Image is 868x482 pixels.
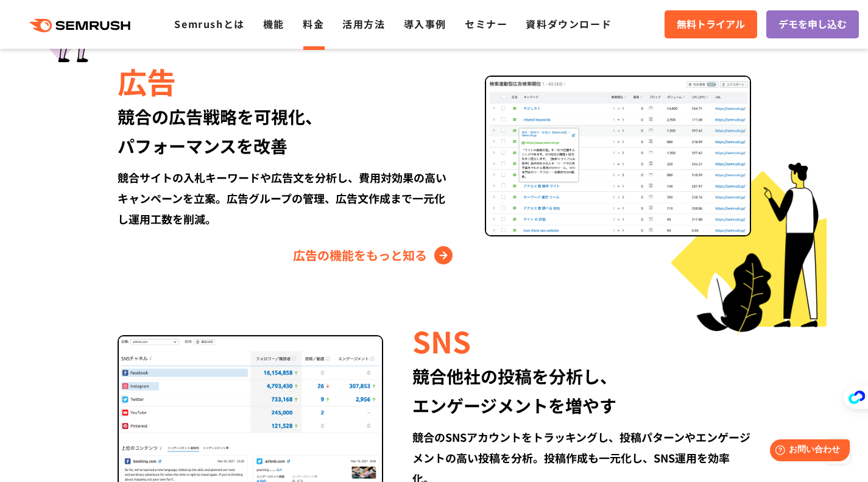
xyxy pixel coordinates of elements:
div: 競合の広告戦略を可視化、 パフォーマンスを改善 [118,102,456,160]
div: 競合サイトの入札キーワードや広告文を分析し、費用対効果の高いキャンペーンを立案。広告グループの管理、広告文作成まで一元化し運用工数を削減。 [118,167,456,229]
iframe: Help widget launcher [760,434,855,469]
div: 競合他社の投稿を分析し、 エンゲージメントを増やす [412,361,750,420]
a: 活用方法 [342,16,385,31]
a: Semrushとは [174,16,244,31]
a: 料金 [303,16,324,31]
a: 無料トライアル [665,10,757,38]
div: SNS [412,320,750,361]
a: セミナー [465,16,507,31]
a: 資料ダウンロード [526,16,612,31]
span: デモを申し込む [778,16,847,32]
a: 広告の機能をもっと知る [293,246,456,265]
a: 機能 [263,16,284,31]
a: 導入事例 [404,16,446,31]
div: 広告 [118,60,456,102]
span: 無料トライアル [677,16,745,32]
a: デモを申し込む [766,10,859,38]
